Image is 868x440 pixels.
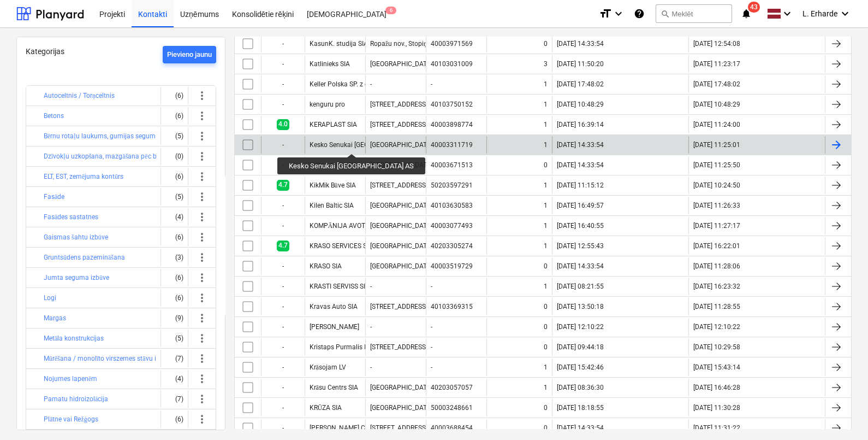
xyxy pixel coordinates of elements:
[557,181,604,189] div: [DATE] 11:15:12
[165,289,183,307] div: (6)
[370,343,427,351] div: [STREET_ADDRESS]
[431,262,473,270] div: 40003519729
[261,156,305,174] div: -
[44,210,98,224] button: Fasādes sastatnes
[557,384,604,391] div: [DATE] 08:36:30
[370,141,493,149] div: [GEOGRAPHIC_DATA], [STREET_ADDRESS]
[557,60,604,68] div: [DATE] 11:50:20
[544,60,548,68] div: 3
[370,40,518,48] div: Ropažu nov., Stopiņu pag., Līči, [STREET_ADDRESS]
[261,217,305,234] div: -
[44,130,159,143] button: Bērnu rotaļu laukums, gumijas segums
[431,161,473,169] div: 40003671513
[813,388,868,440] div: Chat Widget
[195,89,209,102] span: more_vert
[693,424,740,432] div: [DATE] 11:31:22
[44,332,104,345] button: Metāla konstrukcijas
[693,283,740,290] div: [DATE] 16:23:32
[431,202,473,209] div: 40103630583
[165,87,183,104] div: (6)
[165,127,183,145] div: (5)
[195,170,209,183] span: more_vert
[261,136,305,154] div: -
[165,269,183,286] div: (6)
[195,271,209,284] span: more_vert
[261,197,305,214] div: -
[431,323,432,331] div: -
[165,410,183,428] div: (6)
[44,291,56,304] button: Logi
[195,231,209,244] span: more_vert
[693,384,740,391] div: [DATE] 16:46:28
[277,240,289,251] span: 4.7
[431,242,473,250] div: 40203305274
[165,309,183,327] div: (9)
[261,75,305,93] div: -
[544,404,548,412] div: 0
[195,372,209,385] span: more_vert
[310,242,373,250] div: KRASO SERVICES SIA
[693,181,740,189] div: [DATE] 10:24:50
[557,424,604,432] div: [DATE] 14:33:54
[310,303,358,310] div: Kravas Auto SIA
[44,190,64,203] button: Fasāde
[195,130,209,143] span: more_vert
[544,424,548,432] div: 0
[431,424,473,432] div: 40003688454
[310,424,499,432] div: [PERSON_NAME] Celtniecības Mašīnas [GEOGRAPHIC_DATA] SIA
[310,40,368,48] div: KasunK. studija SIA
[370,303,427,310] div: [STREET_ADDRESS]
[693,141,740,149] div: [DATE] 11:25:01
[557,121,604,128] div: [DATE] 16:39:14
[370,60,493,68] div: [GEOGRAPHIC_DATA], [STREET_ADDRESS]
[165,168,183,185] div: (6)
[310,101,345,108] div: kenguru pro
[693,303,740,310] div: [DATE] 11:28:55
[431,101,473,108] div: 40103750152
[44,392,108,406] button: Pamatu hidroizolācija
[165,148,183,165] div: (0)
[44,89,115,102] button: Autoceltnis / Torņceltnis
[261,399,305,416] div: -
[370,363,372,371] div: -
[261,278,305,295] div: -
[634,7,645,20] i: Zināšanu pamats
[165,249,183,266] div: (3)
[195,251,209,264] span: more_vert
[557,161,604,169] div: [DATE] 14:33:54
[165,370,183,388] div: (4)
[370,323,372,331] div: -
[370,262,493,270] div: [GEOGRAPHIC_DATA], [STREET_ADDRESS]
[310,141,427,149] div: Kesko Senukai [GEOGRAPHIC_DATA] AS
[261,338,305,356] div: -
[44,312,66,325] button: Margas
[557,242,604,250] div: [DATE] 12:55:43
[544,242,548,250] div: 1
[544,343,548,351] div: 0
[557,343,604,351] div: [DATE] 09:44:18
[557,262,604,270] div: [DATE] 14:33:54
[163,46,216,63] button: Pievieno jaunu
[310,222,385,230] div: KOMPĀNIJA AVOTIŅI SIA
[693,161,740,169] div: [DATE] 11:25:50
[261,55,305,73] div: -
[431,404,473,412] div: 50003248661
[370,121,427,128] div: [STREET_ADDRESS]
[741,7,752,20] i: notifications
[44,413,98,426] button: Plātne vai Režģogs
[277,180,289,190] span: 4.7
[26,47,64,56] span: Kategorijas
[261,35,305,52] div: -
[44,150,188,163] button: Dzīvokļu uzkopšana, mazgāšana pēc būvdarbiem
[165,350,183,367] div: (7)
[693,80,740,88] div: [DATE] 17:48:02
[839,7,852,20] i: keyboard_arrow_down
[195,210,209,224] span: more_vert
[370,424,427,432] div: [STREET_ADDRESS]
[693,121,740,128] div: [DATE] 11:24:00
[748,2,760,13] span: 43
[370,80,372,88] div: -
[557,222,604,230] div: [DATE] 16:40:55
[195,312,209,325] span: more_vert
[310,80,374,88] div: Keller Polska SP. z o o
